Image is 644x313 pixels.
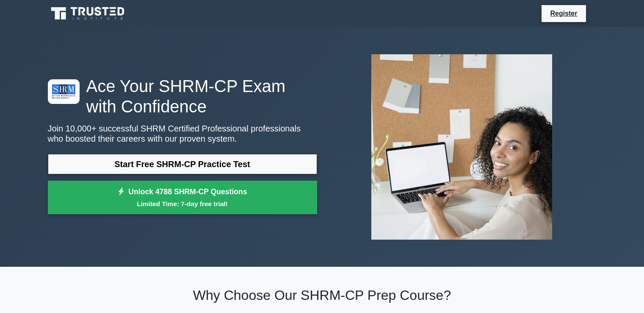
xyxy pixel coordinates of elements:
[58,199,307,209] small: Limited Time: 7-day free trial!
[48,76,317,117] h1: Ace Your SHRM-CP Exam with Confidence
[48,287,597,303] h2: Why Choose Our SHRM-CP Prep Course?
[545,8,582,19] a: Register
[48,123,317,144] p: Join 10,000+ successful SHRM Certified Professional professionals who boosted their careers with ...
[48,154,317,174] a: Start Free SHRM-CP Practice Test
[48,181,317,215] a: Unlock 4788 SHRM-CP QuestionsLimited Time: 7-day free trial!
